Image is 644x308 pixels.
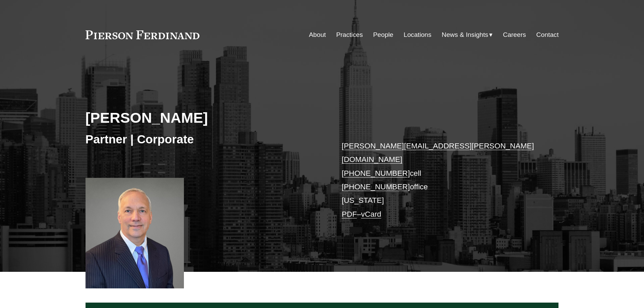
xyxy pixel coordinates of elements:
a: [PERSON_NAME][EMAIL_ADDRESS][PERSON_NAME][DOMAIN_NAME] [342,142,534,164]
a: Practices [336,28,363,41]
a: Contact [536,28,558,41]
a: PDF [342,210,357,218]
h3: Partner | Corporate [86,132,322,147]
a: [PHONE_NUMBER] [342,183,410,191]
a: About [309,28,326,41]
a: Careers [503,28,526,41]
a: [PHONE_NUMBER] [342,169,410,177]
a: Locations [404,28,431,41]
h2: [PERSON_NAME] [86,109,322,126]
span: News & Insights [442,29,488,41]
a: vCard [361,210,381,218]
a: People [373,28,393,41]
a: folder dropdown [442,28,493,41]
p: cell office [US_STATE] – [342,139,539,221]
